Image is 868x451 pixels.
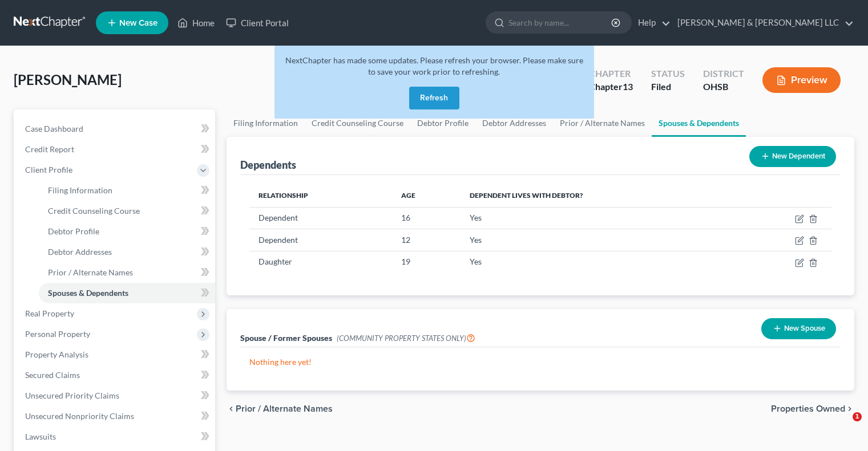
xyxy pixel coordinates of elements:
[461,229,736,251] td: Yes
[249,184,392,207] th: Relationship
[16,406,215,426] a: Unsecured Nonpriority Claims
[48,288,128,298] span: Spouses & Dependents
[249,356,831,368] p: Nothing here yet!
[25,144,74,154] span: Credit Report
[48,206,140,216] span: Credit Counseling Course
[48,267,133,277] span: Prior / Alternate Names
[39,242,215,262] a: Debtor Addresses
[392,251,461,273] td: 19
[249,229,392,251] td: Dependent
[761,318,836,339] button: New Spouse
[39,262,215,283] a: Prior / Alternate Names
[623,81,633,92] span: 13
[39,180,215,201] a: Filing Information
[236,404,333,413] span: Prior / Alternate Names
[16,365,215,385] a: Secured Claims
[25,391,119,400] span: Unsecured Priority Claims
[553,109,652,137] a: Prior / Alternate Names
[25,329,90,339] span: Personal Property
[589,80,633,94] div: Chapter
[749,146,836,167] button: New Dependent
[25,411,134,421] span: Unsecured Nonpriority Claims
[651,80,685,94] div: Filed
[16,139,215,160] a: Credit Report
[14,71,122,88] span: [PERSON_NAME]
[39,201,215,221] a: Credit Counseling Course
[337,334,475,343] span: (COMMUNITY PROPERTY STATES ONLY)
[285,55,583,76] span: NextChapter has made some updates. Please refresh your browser. Please make sure to save your wor...
[39,221,215,242] a: Debtor Profile
[829,412,857,440] iframe: Intercom live chat
[119,19,158,27] span: New Case
[16,344,215,365] a: Property Analysis
[845,404,854,413] i: chevron_right
[508,12,613,33] input: Search by name...
[762,67,841,93] button: Preview
[249,207,392,229] td: Dependent
[16,385,215,406] a: Unsecured Priority Claims
[16,426,215,447] a: Lawsuits
[25,350,88,359] span: Property Analysis
[240,333,332,343] span: Spouse / Former Spouses
[48,247,112,257] span: Debtor Addresses
[392,207,461,229] td: 16
[703,67,744,80] div: District
[672,13,854,33] a: [PERSON_NAME] & [PERSON_NAME] LLC
[249,251,392,273] td: Daughter
[227,404,236,413] i: chevron_left
[461,184,736,207] th: Dependent lives with debtor?
[392,184,461,207] th: Age
[220,13,294,33] a: Client Portal
[392,229,461,251] td: 12
[25,308,74,318] span: Real Property
[39,283,215,303] a: Spouses & Dependents
[461,251,736,273] td: Yes
[48,185,112,195] span: Filing Information
[172,13,220,33] a: Home
[25,124,83,133] span: Case Dashboard
[25,370,80,380] span: Secured Claims
[48,226,99,236] span: Debtor Profile
[703,80,744,94] div: OHSB
[589,67,633,80] div: Chapter
[853,412,862,421] span: 1
[652,109,746,137] a: Spouses & Dependents
[771,404,845,413] span: Properties Owned
[461,207,736,229] td: Yes
[25,165,72,174] span: Client Profile
[651,67,685,80] div: Status
[632,13,671,33] a: Help
[25,432,56,441] span: Lawsuits
[16,119,215,139] a: Case Dashboard
[240,158,296,172] div: Dependents
[227,109,305,137] a: Filing Information
[227,404,333,413] button: chevron_left Prior / Alternate Names
[771,404,854,413] button: Properties Owned chevron_right
[409,87,459,109] button: Refresh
